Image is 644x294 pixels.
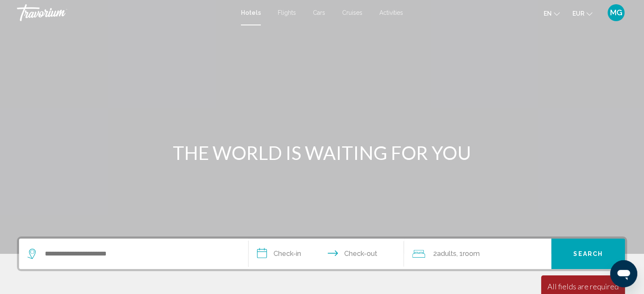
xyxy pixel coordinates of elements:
span: Adults [437,250,456,258]
button: Check in and out dates [249,239,404,269]
h1: THE WORLD IS WAITING FOR YOU [163,142,481,164]
div: Search widget [19,239,625,269]
button: Travelers: 2 adults, 0 children [404,239,551,269]
button: Change currency [572,7,592,19]
a: Hotels [241,9,261,16]
span: MG [610,8,622,17]
span: EUR [572,10,584,17]
a: Flights [278,9,296,16]
span: Search [573,251,603,258]
span: en [544,10,552,17]
button: User Menu [605,4,627,22]
button: Search [551,239,625,269]
iframe: Botón para iniciar la ventana de mensajería [610,260,637,287]
span: , 1 [456,248,479,260]
a: Cars [313,9,325,16]
button: Change language [544,7,560,19]
span: Room [462,250,479,258]
a: Activities [379,9,403,16]
span: 2 [433,248,456,260]
div: All fields are required [547,282,619,291]
a: Travorium [17,4,232,21]
a: Cruises [342,9,362,16]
